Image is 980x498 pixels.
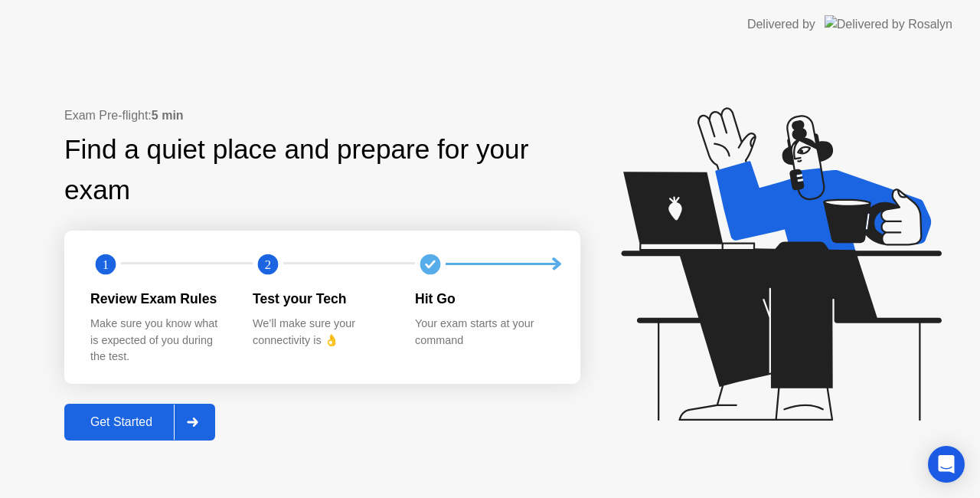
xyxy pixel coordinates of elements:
[152,109,184,122] b: 5 min
[415,316,553,349] div: Your exam starts at your command
[103,257,109,271] text: 1
[90,316,228,365] div: Make sure you know what is expected of you during the test.
[825,15,952,33] img: Delivered by Rosalyn
[253,316,390,349] div: We’ll make sure your connectivity is 👌
[415,289,553,309] div: Hit Go
[64,129,580,211] div: Find a quiet place and prepare for your exam
[747,15,815,34] div: Delivered by
[253,289,390,309] div: Test your Tech
[69,415,174,429] div: Get Started
[928,446,965,483] div: Open Intercom Messenger
[64,106,580,125] div: Exam Pre-flight:
[90,289,228,309] div: Review Exam Rules
[265,257,271,271] text: 2
[64,404,215,441] button: Get Started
